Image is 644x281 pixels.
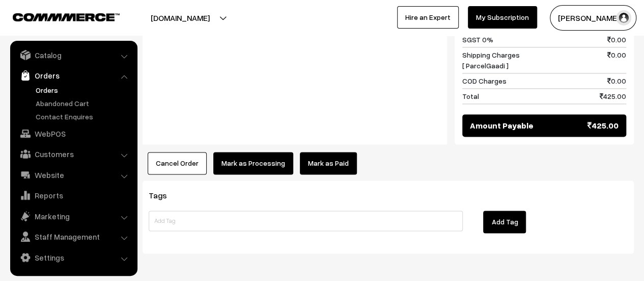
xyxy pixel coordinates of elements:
[149,190,179,200] span: Tags
[462,34,493,45] span: SGST 0%
[300,152,357,174] a: Mark as Paid
[13,248,134,267] a: Settings
[462,75,507,86] span: COD Charges
[587,119,619,132] span: 425.00
[616,10,631,25] img: user
[600,91,626,101] span: 425.00
[607,49,626,71] span: 0.00
[33,111,134,122] a: Contact Enquires
[483,211,526,233] button: Add Tag
[13,145,134,163] a: Customers
[213,152,293,174] button: Mark as Processing
[149,211,463,231] input: Add Tag
[607,75,626,86] span: 0.00
[462,91,479,101] span: Total
[607,34,626,45] span: 0.00
[468,6,537,29] a: My Subscription
[462,49,520,71] span: Shipping Charges [ ParcelGaadi ]
[550,5,636,31] button: [PERSON_NAME]
[13,13,120,21] img: COMMMERCE
[148,152,207,174] button: Cancel Order
[13,124,134,143] a: WebPOS
[470,119,534,132] span: Amount Payable
[13,186,134,205] a: Reports
[397,6,459,29] a: Hire an Expert
[13,166,134,184] a: Website
[13,66,134,85] a: Orders
[33,85,134,95] a: Orders
[13,207,134,225] a: Marketing
[13,227,134,246] a: Staff Management
[115,5,245,31] button: [DOMAIN_NAME]
[13,46,134,64] a: Catalog
[13,10,102,22] a: COMMMERCE
[33,98,134,109] a: Abandoned Cart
